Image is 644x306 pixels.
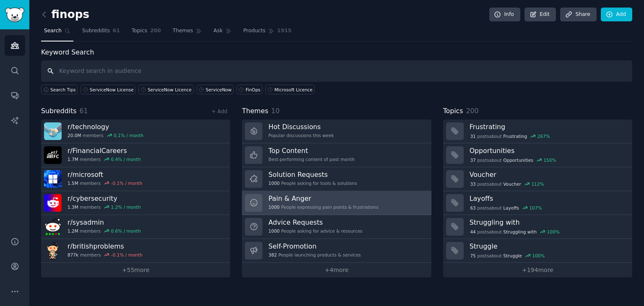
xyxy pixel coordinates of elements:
a: Edit [525,8,556,22]
span: 1000 [268,204,280,210]
div: -0.1 % / month [111,252,143,258]
a: +55more [41,263,230,277]
div: post s about [470,180,545,188]
span: 44 [470,229,475,235]
div: 0.4 % / month [111,156,141,162]
h3: Opportunities [470,146,626,155]
h3: Layoffs [470,194,626,203]
span: Ask [213,27,223,35]
div: members [68,228,141,234]
a: Solution Requests1000People asking for tools & solutions [242,167,431,191]
a: r/microsoft1.5Mmembers-0.1% / month [41,167,230,191]
a: Topics200 [129,24,164,41]
div: ServiceNow Licence [148,87,192,93]
div: People launching products & services [268,252,361,258]
h3: Hot Discussions [268,122,334,131]
div: post s about [470,228,561,236]
a: Voucher33postsaboutVoucher112% [443,167,632,191]
input: Keyword search in audience [41,60,632,82]
div: People expressing pain points & frustrations [268,204,378,210]
span: Struggling with [503,229,537,235]
h3: Advice Requests [268,218,362,227]
div: People asking for advice & resources [268,228,362,234]
a: r/technology20.0Mmembers0.1% / month [41,119,230,143]
span: 33 [470,181,475,187]
a: r/cybersecurity1.3Mmembers1.2% / month [41,191,230,215]
label: Keyword Search [41,48,94,56]
span: 1.3M [68,204,78,210]
span: Products [243,27,265,35]
a: Advice Requests1000People asking for advice & resources [242,215,431,239]
a: Search [41,24,73,41]
span: 37 [470,157,475,163]
span: Themes [242,106,268,117]
div: 100 % [547,229,560,235]
a: ServiceNow License [80,85,135,94]
span: 63 [470,205,475,211]
div: People asking for tools & solutions [268,180,357,186]
span: 1000 [268,180,280,186]
span: 61 [80,107,88,115]
span: 20.0M [68,132,81,138]
img: sysadmin [44,218,62,236]
span: 1.5M [68,180,78,186]
a: Opportunities37postsaboutOpportunities150% [443,143,632,167]
h3: r/ sysadmin [68,218,141,227]
a: r/sysadmin1.2Mmembers0.6% / month [41,215,230,239]
a: Share [560,8,596,22]
div: 150 % [543,157,556,163]
div: Best-performing content of past month [268,156,355,162]
div: post s about [470,204,543,212]
span: 61 [113,27,120,35]
h3: r/ microsoft [68,170,142,179]
div: post s about [470,252,545,259]
span: 200 [466,107,478,115]
a: +4more [242,263,431,277]
span: 10 [271,107,280,115]
h3: Solution Requests [268,170,357,179]
span: Struggle [503,253,522,259]
h3: Struggle [470,242,626,251]
img: microsoft [44,170,62,188]
div: 112 % [531,181,544,187]
h3: r/ technology [68,122,143,131]
h3: Self-Promotion [268,242,361,251]
span: 1915 [277,27,291,35]
div: ServiceNow License [90,87,134,93]
div: 107 % [529,205,542,211]
div: -0.1 % / month [111,180,143,186]
span: 31 [470,133,475,139]
div: post s about [470,132,551,140]
h3: r/ britishproblems [68,242,143,251]
img: technology [44,122,62,140]
a: Pain & Anger1000People expressing pain points & frustrations [242,191,431,215]
div: 0.1 % / month [114,132,143,138]
a: Add [601,8,632,22]
div: Popular discussions this week [268,132,334,138]
img: cybersecurity [44,194,62,212]
span: Subreddits [41,106,77,117]
a: Top ContentBest-performing content of past month [242,143,431,167]
div: members [68,180,142,186]
span: Voucher [503,181,521,187]
h3: r/ FinancialCareers [68,146,141,155]
button: Search Tips [41,85,78,94]
h3: r/ cybersecurity [68,194,141,203]
span: Subreddits [82,27,110,35]
a: r/britishproblems877kmembers-0.1% / month [41,239,230,263]
span: 877k [68,252,78,258]
h3: Voucher [470,170,626,179]
a: Info [489,8,520,22]
a: +194more [443,263,632,277]
div: post s about [470,156,557,164]
div: 267 % [538,133,550,139]
a: Struggling with44postsaboutStruggling with100% [443,215,632,239]
span: 1000 [268,228,280,234]
span: 200 [150,27,161,35]
div: members [68,132,143,138]
a: Ask [210,24,234,41]
a: FinOps [236,85,262,94]
a: Hot DiscussionsPopular discussions this week [242,119,431,143]
span: Layoffs [503,205,519,211]
div: Microsoft Licence [275,87,313,93]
